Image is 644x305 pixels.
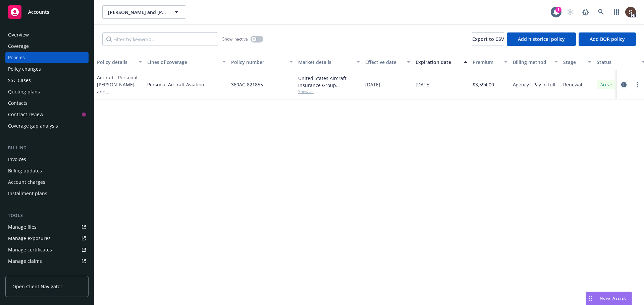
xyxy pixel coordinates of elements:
div: Billing updates [8,165,42,176]
a: Start snowing [563,5,577,19]
span: Show inactive [222,36,248,42]
a: Installment plans [5,188,89,199]
a: Billing updates [5,165,89,176]
div: Policy number [231,59,285,66]
div: Manage files [8,222,37,232]
a: Manage files [5,222,89,232]
div: Coverage [8,41,29,52]
div: 1 [555,7,561,13]
div: Policy details [97,59,135,66]
span: Active [599,82,613,88]
a: circleInformation [620,81,628,89]
div: Expiration date [416,59,460,66]
div: Stage [563,59,584,66]
button: Expiration date [413,54,470,70]
span: Show all [298,89,360,94]
div: Policy changes [8,64,41,74]
a: Search [594,5,608,19]
div: Billing method [513,59,550,66]
div: Manage BORs [8,267,40,278]
div: Tools [5,212,89,219]
a: more [633,81,641,89]
div: Effective date [365,59,403,66]
div: SSC Cases [8,75,31,86]
span: Add BOR policy [590,36,625,42]
div: Premium [473,59,500,66]
button: Stage [560,54,594,70]
button: Lines of coverage [145,54,228,70]
div: Manage certificates [8,244,52,255]
a: Manage BORs [5,267,89,278]
span: Renewal [563,81,582,88]
a: Policies [5,52,89,63]
div: United States Aircraft Insurance Group ([GEOGRAPHIC_DATA]), United States Aircraft Insurance Grou... [298,75,360,89]
div: Policies [8,52,25,63]
button: Add BOR policy [579,32,636,46]
a: Personal Aircraft Aviation [147,81,226,88]
a: Contacts [5,98,89,108]
div: Lines of coverage [147,59,218,66]
button: Export to CSV [472,32,504,46]
span: Open Client Navigator [12,283,62,290]
span: Add historical policy [518,36,565,42]
div: Status [597,59,638,66]
a: Coverage [5,41,89,52]
span: [DATE] [416,81,431,88]
button: Premium [470,54,510,70]
a: Manage claims [5,256,89,266]
span: Accounts [28,9,49,15]
a: SSC Cases [5,75,89,86]
img: photo [625,7,636,17]
div: Manage claims [8,256,42,266]
a: Switch app [610,5,623,19]
a: Account charges [5,177,89,187]
div: Quoting plans [8,86,40,97]
a: Report a Bug [579,5,592,19]
a: Overview [5,29,89,40]
button: Market details [296,54,363,70]
a: Manage exposures [5,233,89,244]
a: Quoting plans [5,86,89,97]
div: Coverage gap analysis [8,121,58,131]
button: Effective date [363,54,413,70]
span: [DATE] [365,81,380,88]
a: Manage certificates [5,244,89,255]
a: Coverage gap analysis [5,121,89,131]
button: Policy number [228,54,296,70]
div: Overview [8,29,29,40]
div: Contract review [8,109,43,120]
div: Invoices [8,154,26,165]
a: Invoices [5,154,89,165]
div: Account charges [8,177,45,187]
span: Agency - Pay in full [513,81,555,88]
button: Policy details [94,54,145,70]
div: Drag to move [586,292,594,305]
button: Add historical policy [507,32,576,46]
a: Accounts [5,3,89,21]
div: Installment plans [8,188,47,199]
span: 360AC-821855 [231,81,263,88]
div: Billing [5,145,89,151]
button: Nova Assist [586,292,632,305]
input: Filter by keyword... [102,32,218,46]
span: [PERSON_NAME] and [PERSON_NAME] [108,9,166,16]
span: Export to CSV [472,36,504,42]
span: $3,594.00 [473,81,494,88]
a: Contract review [5,109,89,120]
button: [PERSON_NAME] and [PERSON_NAME] [102,5,186,19]
a: Policy changes [5,64,89,74]
button: Billing method [510,54,560,70]
div: Manage exposures [8,233,51,244]
span: Nova Assist [600,295,626,301]
div: Contacts [8,98,28,108]
div: Market details [298,59,353,66]
a: Aircraft - Personal [97,74,139,102]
